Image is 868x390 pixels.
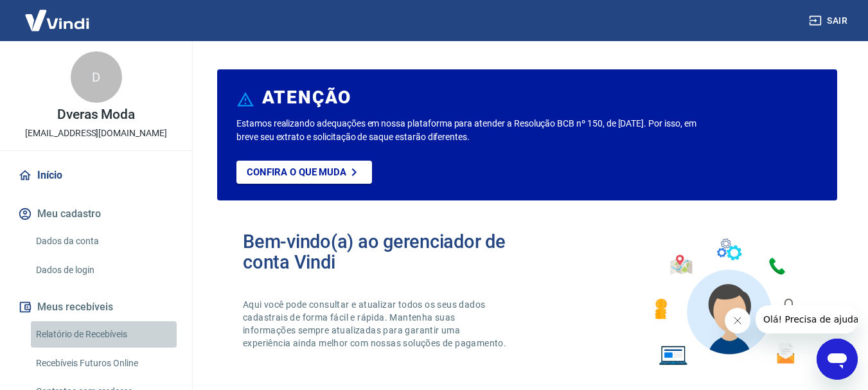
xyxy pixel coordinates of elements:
p: Aqui você pode consultar e atualizar todos os seus dados cadastrais de forma fácil e rápida. Mant... [243,298,509,350]
p: Estamos realizando adequações em nossa plataforma para atender a Resolução BCB nº 150, de [DATE].... [236,117,702,144]
span: Olá! Precisa de ajuda? [8,9,108,19]
p: Dveras Moda [57,108,135,121]
div: D [71,51,122,103]
h6: ATENÇÃO [262,91,351,104]
iframe: Mensagem da empresa [756,305,858,333]
a: Confira o que muda [236,161,372,184]
iframe: Botão para abrir a janela de mensagens [817,339,858,380]
button: Meu cadastro [15,200,177,228]
img: Imagem de um avatar masculino com diversos icones exemplificando as funcionalidades do gerenciado... [643,231,811,373]
a: Dados de login [31,257,177,283]
a: Recebíveis Futuros Online [31,350,177,377]
img: Vindi [15,1,99,40]
a: Início [15,161,177,190]
a: Relatório de Recebíveis [31,321,177,348]
p: [EMAIL_ADDRESS][DOMAIN_NAME] [25,127,167,140]
a: Dados da conta [31,228,177,254]
h2: Bem-vindo(a) ao gerenciador de conta Vindi [243,231,527,272]
iframe: Fechar mensagem [725,308,750,333]
button: Meus recebíveis [15,293,177,321]
p: Confira o que muda [247,166,346,178]
button: Sair [806,9,853,33]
